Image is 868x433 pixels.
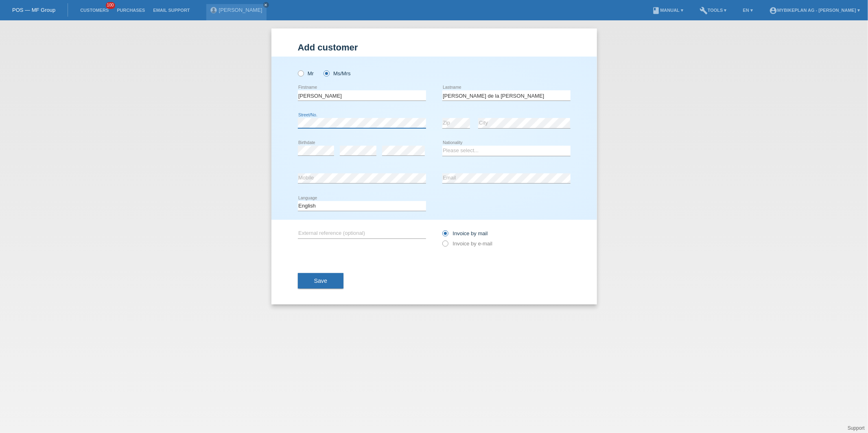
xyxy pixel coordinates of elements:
[12,7,55,13] a: POS — MF Group
[106,2,116,9] span: 100
[324,70,329,76] input: Ms/Mrs
[442,230,448,241] input: Invoice by mail
[324,70,351,77] label: Ms/Mrs
[739,8,757,13] a: EN ▾
[298,42,571,52] h1: Add customer
[442,241,448,251] input: Invoice by e-mail
[149,8,194,13] a: Email Support
[652,7,660,15] i: book
[442,230,488,236] label: Invoice by mail
[648,8,687,13] a: bookManual ▾
[442,241,493,247] label: Invoice by e-mail
[848,425,865,431] a: Support
[769,7,777,15] i: account_circle
[264,3,268,7] i: close
[695,8,731,13] a: buildTools ▾
[765,8,864,13] a: account_circleMybikeplan AG - [PERSON_NAME] ▾
[298,70,314,77] label: Mr
[700,7,708,15] i: build
[298,70,303,76] input: Mr
[113,8,149,13] a: Purchases
[314,278,328,284] span: Save
[298,273,344,289] button: Save
[76,8,113,13] a: Customers
[263,2,269,8] a: close
[219,7,262,13] a: [PERSON_NAME]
